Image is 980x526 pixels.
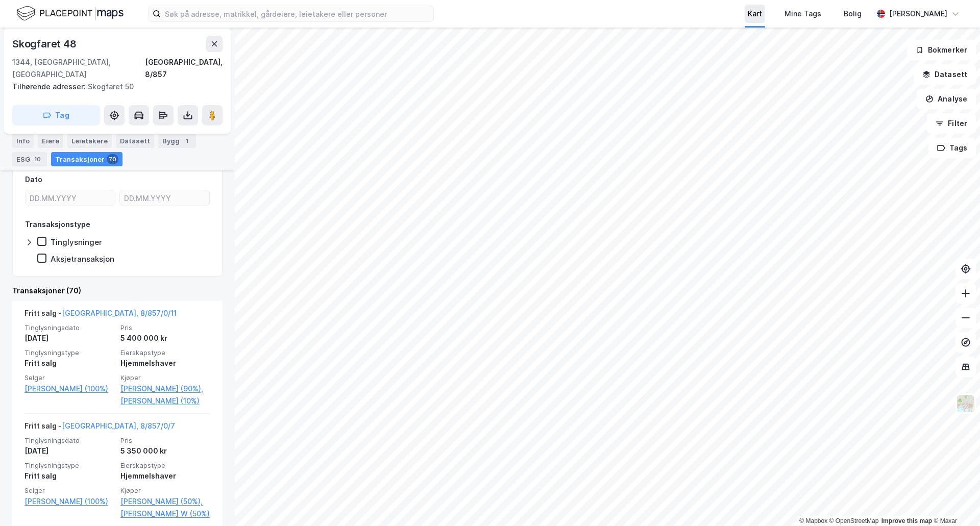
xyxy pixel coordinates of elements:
a: [PERSON_NAME] W (50%) [120,508,210,520]
a: Mapbox [799,517,827,524]
a: [GEOGRAPHIC_DATA], 8/857/0/7 [62,421,175,430]
div: Datasett [116,134,154,148]
div: Skogfaret 50 [12,81,214,93]
div: [GEOGRAPHIC_DATA], 8/857 [145,56,223,81]
button: Bokmerker [907,40,976,60]
a: [PERSON_NAME] (100%) [24,495,114,508]
span: Eierskapstype [120,461,210,470]
div: Hjemmelshaver [120,357,210,369]
div: Kart [748,8,762,20]
span: Tinglysningstype [24,461,114,470]
div: Aksjetransaksjon [51,254,114,264]
div: 1 [182,136,192,146]
button: Tag [12,105,100,126]
div: Transaksjoner (70) [12,285,223,297]
a: [PERSON_NAME] (100%) [24,383,114,395]
div: 5 350 000 kr [120,445,210,457]
div: Info [12,134,34,148]
span: Tilhørende adresser: [12,82,88,91]
div: ESG [12,152,47,166]
span: Tinglysningsdato [24,323,114,332]
a: OpenStreetMap [829,517,879,524]
a: [PERSON_NAME] (50%), [120,495,210,508]
div: Leietakere [67,134,112,148]
div: Eiere [38,134,63,148]
div: Transaksjonstype [25,218,90,231]
div: Kontrollprogram for chat [929,477,980,526]
a: [PERSON_NAME] (10%) [120,395,210,407]
button: Filter [927,113,976,134]
div: Fritt salg [24,357,114,369]
div: Transaksjoner [51,152,122,166]
input: DD.MM.YYYY [26,190,115,206]
a: [PERSON_NAME] (90%), [120,383,210,395]
span: Eierskapstype [120,348,210,357]
div: Bygg [158,134,196,148]
div: Skogfaret 48 [12,36,79,52]
button: Analyse [917,89,976,109]
div: Fritt salg - [24,307,177,323]
div: Tinglysninger [51,237,102,247]
div: Bolig [844,8,862,20]
div: Fritt salg - [24,420,175,436]
div: 5 400 000 kr [120,332,210,344]
div: Fritt salg [24,470,114,482]
span: Selger [24,486,114,495]
span: Pris [120,323,210,332]
div: Mine Tags [785,8,821,20]
div: 1344, [GEOGRAPHIC_DATA], [GEOGRAPHIC_DATA] [12,56,145,81]
span: Tinglysningstype [24,348,114,357]
div: [PERSON_NAME] [889,8,947,20]
span: Tinglysningsdato [24,436,114,445]
div: Dato [25,173,42,186]
img: logo.f888ab2527a4732fd821a326f86c7f29.svg [16,5,124,22]
span: Pris [120,436,210,445]
iframe: Chat Widget [929,477,980,526]
div: 70 [107,154,118,164]
button: Datasett [914,64,976,85]
input: Søk på adresse, matrikkel, gårdeiere, leietakere eller personer [161,6,433,21]
span: Selger [24,373,114,382]
div: Hjemmelshaver [120,470,210,482]
div: [DATE] [24,332,114,344]
input: DD.MM.YYYY [120,190,209,206]
a: Improve this map [881,517,932,524]
img: Z [956,394,975,413]
a: [GEOGRAPHIC_DATA], 8/857/0/11 [62,309,177,317]
span: Kjøper [120,486,210,495]
div: 10 [32,154,43,164]
span: Kjøper [120,373,210,382]
button: Tags [928,138,976,158]
div: [DATE] [24,445,114,457]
